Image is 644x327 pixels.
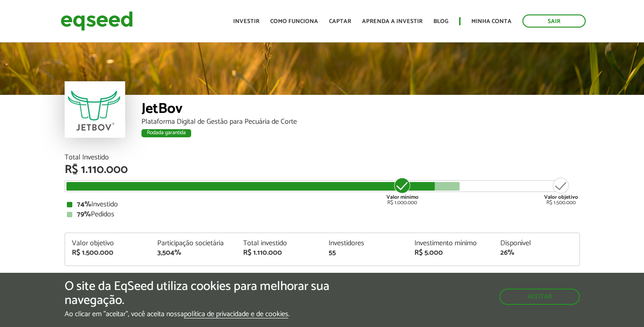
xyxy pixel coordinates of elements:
a: Minha conta [471,19,512,24]
div: Investidores [329,240,401,247]
div: Plataforma Digital de Gestão para Pecuária de Corte [141,118,580,126]
div: Valor objetivo [72,240,144,247]
div: Rodada garantida [141,129,191,137]
a: Captar [329,19,351,24]
strong: Valor objetivo [544,193,578,201]
div: R$ 1.500.000 [72,249,144,257]
div: 26% [500,249,573,257]
div: Investimento mínimo [414,240,487,247]
img: EqSeed [61,9,133,33]
div: Pedidos [67,211,578,218]
div: Investido [67,201,578,208]
div: R$ 1.000.000 [385,177,419,206]
a: Sair [522,14,586,28]
div: Disponível [500,240,573,247]
strong: 74% [77,198,91,210]
div: 55 [329,249,401,257]
div: Total Investido [65,154,580,161]
a: Aprenda a investir [362,19,423,24]
div: 3,504% [157,249,230,257]
div: R$ 1.110.000 [243,249,315,257]
h5: O site da EqSeed utiliza cookies para melhorar sua navegação. [65,280,374,308]
div: JetBov [141,102,580,118]
div: R$ 1.110.000 [65,164,580,176]
strong: Valor mínimo [386,193,418,201]
div: R$ 5.000 [414,249,487,257]
div: Total investido [243,240,315,247]
button: Aceitar [499,289,580,305]
strong: 79% [77,208,91,220]
a: Blog [433,19,448,24]
a: Como funciona [270,19,318,24]
p: Ao clicar em "aceitar", você aceita nossa . [65,310,374,318]
a: Investir [233,19,259,24]
div: Participação societária [157,240,230,247]
a: política de privacidade e de cookies [184,311,288,318]
div: R$ 1.500.000 [544,177,578,206]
